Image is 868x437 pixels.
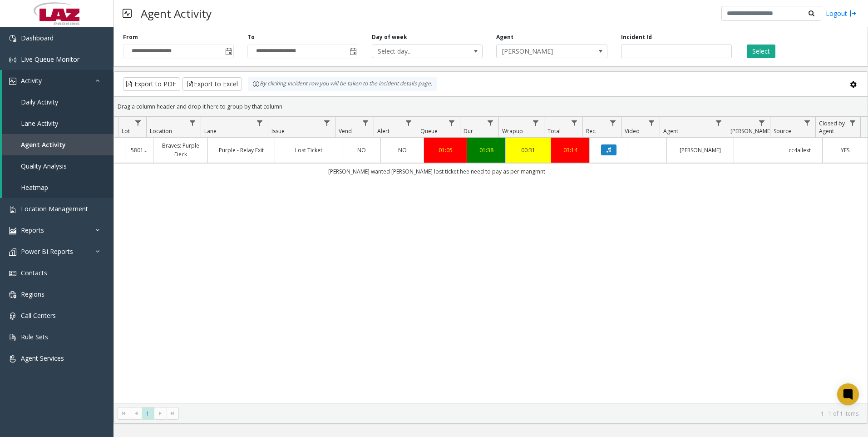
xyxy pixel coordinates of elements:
img: 'icon' [9,78,16,85]
a: Heatmap [2,177,113,198]
span: Power BI Reports [21,247,73,256]
img: infoIcon.svg [252,80,260,88]
span: Page 1 [142,407,154,420]
span: Agent Services [21,354,64,363]
span: [PERSON_NAME] [730,127,772,135]
a: Queue Filter Menu [446,117,458,129]
span: Queue [420,127,438,135]
label: Agent [496,33,513,41]
a: 03:14 [557,146,584,154]
span: Lane Activity [21,119,58,128]
a: 00:31 [511,146,545,154]
a: Source Filter Menu [801,117,814,129]
a: Braves: Purple Deck [159,141,202,159]
span: Reports [21,226,44,234]
span: Lot [122,127,130,135]
a: Rec. Filter Menu [607,117,619,129]
img: 'icon' [9,248,16,256]
a: Purple - Relay Exit [213,146,269,154]
span: Quality Analysis [21,162,67,170]
span: Regions [21,290,44,298]
img: 'icon' [9,56,16,64]
button: Select [747,45,775,58]
span: Dur [464,127,473,135]
div: By clicking Incident row you will be taken to the incident details page. [248,77,437,91]
span: [PERSON_NAME] [497,45,585,58]
img: 'icon' [9,334,16,341]
button: Export to PDF [123,77,180,91]
span: Location [150,127,172,135]
span: Agent Activity [21,140,66,149]
span: Lane [204,127,217,135]
span: Activity [21,76,42,85]
span: NO [357,146,366,154]
span: Source [774,127,791,135]
span: Issue [271,127,285,135]
a: Logout [826,9,857,18]
button: Export to Excel [182,77,242,91]
a: Activity [2,70,113,91]
a: Total Filter Menu [568,117,581,129]
a: Lane Filter Menu [254,117,266,129]
a: Lost Ticket [281,146,336,154]
img: 'icon' [9,206,16,213]
span: Rule Sets [21,333,48,341]
span: Daily Activity [21,98,58,106]
span: YES [841,146,849,154]
img: 'icon' [9,313,16,320]
a: Alert Filter Menu [403,117,415,129]
img: pageIcon [123,2,132,25]
span: Live Queue Monitor [21,55,79,64]
td: [PERSON_NAME] wanted [PERSON_NAME] lost ticket hee need to pay as per mangmnt [6,163,868,179]
a: YES [828,146,862,154]
span: Heatmap [21,183,48,192]
span: Alert [377,127,390,135]
a: cc4allext [783,146,817,154]
span: Rec. [586,127,597,135]
label: To [247,33,255,41]
a: Wrapup Filter Menu [530,117,542,129]
span: Call Centers [21,311,56,320]
img: logout [849,9,857,18]
a: [PERSON_NAME] [672,146,728,154]
span: Closed by Agent [819,119,845,135]
span: Total [547,127,561,135]
span: Toggle popup [348,45,358,58]
a: Location Filter Menu [187,117,199,129]
span: Wrapup [502,127,523,135]
span: Toggle popup [223,45,233,58]
a: Agent Filter Menu [713,117,725,129]
a: Issue Filter Menu [321,117,333,129]
a: Lane Activity [2,113,113,134]
span: Select day... [372,45,460,58]
kendo-pager-info: 1 - 1 of 1 items [184,410,858,417]
a: Closed by Agent Filter Menu [847,117,859,129]
label: Incident Id [621,33,652,41]
span: Dashboard [21,34,54,42]
a: NO [348,146,375,154]
label: From [123,33,138,41]
a: 580120 [131,146,148,154]
span: Video [625,127,640,135]
a: 01:38 [473,146,500,154]
h3: Agent Activity [136,2,216,25]
a: Vend Filter Menu [360,117,372,129]
span: Location Management [21,204,88,213]
a: Daily Activity [2,91,113,113]
a: Parker Filter Menu [756,117,768,129]
img: 'icon' [9,35,16,42]
img: 'icon' [9,227,16,234]
a: NO [386,146,418,154]
img: 'icon' [9,291,16,298]
img: 'icon' [9,355,16,363]
span: Contacts [21,268,47,277]
a: Video Filter Menu [646,117,658,129]
a: 01:05 [429,146,461,154]
a: Quality Analysis [2,155,113,177]
label: Day of week [372,33,407,41]
div: Data table [114,117,868,403]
